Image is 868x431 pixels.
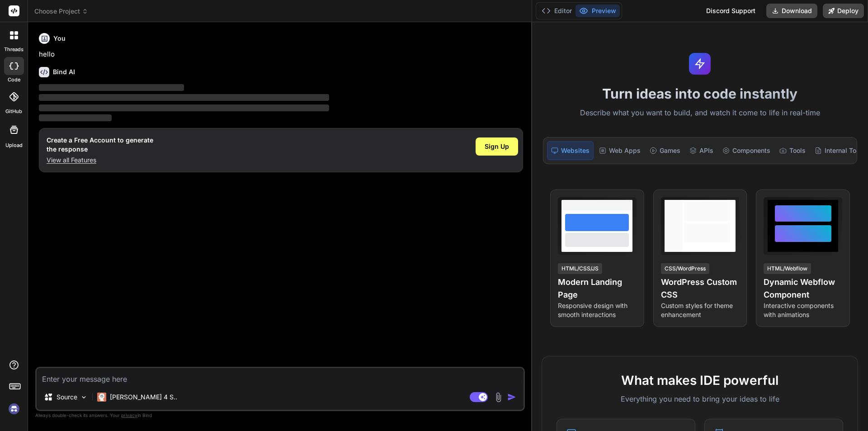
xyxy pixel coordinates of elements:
div: HTML/Webflow [764,263,811,274]
label: code [8,76,20,84]
span: ‌ [39,84,184,91]
img: Pick Models [80,393,88,401]
button: Deploy [823,4,864,18]
img: signin [6,401,22,417]
div: Discord Support [701,4,761,18]
div: Tools [776,141,809,160]
p: Always double-check its answers. Your in Bind [35,411,525,420]
div: HTML/CSS/JS [558,263,602,274]
p: hello [39,49,523,60]
span: ‌ [39,94,329,101]
p: Source [57,393,77,402]
label: Upload [5,142,23,149]
h4: Modern Landing Page [558,276,637,301]
h1: Turn ideas into code instantly [538,85,863,102]
label: GitHub [5,108,22,115]
div: Games [646,141,684,160]
h4: Dynamic Webflow Component [764,276,842,301]
p: View all Features [47,156,153,165]
img: icon [507,393,516,402]
p: Responsive design with smooth interactions [558,301,637,319]
p: Everything you need to bring your ideas to life [557,393,843,404]
h4: WordPress Custom CSS [661,276,740,301]
span: Sign Up [485,142,509,151]
div: Web Apps [595,141,644,160]
span: Choose Project [34,7,88,16]
span: ‌ [39,114,112,121]
h1: Create a Free Account to generate the response [47,136,153,154]
div: Components [719,141,774,160]
h6: Bind AI [53,67,75,76]
div: Websites [547,141,594,160]
button: Preview [576,5,620,17]
p: Custom styles for theme enhancement [661,301,740,319]
label: threads [4,46,24,53]
img: attachment [493,392,504,403]
h2: What makes IDE powerful [557,371,843,390]
p: Describe what you want to build, and watch it come to life in real-time [538,107,863,119]
span: privacy [121,412,137,418]
span: ‌ [39,104,329,111]
button: Download [766,4,817,18]
button: Editor [538,5,576,17]
div: CSS/WordPress [661,263,709,274]
p: [PERSON_NAME] 4 S.. [110,393,177,402]
img: Claude 4 Sonnet [97,393,106,402]
p: Interactive components with animations [764,301,842,319]
div: APIs [686,141,717,160]
h6: You [53,34,66,43]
